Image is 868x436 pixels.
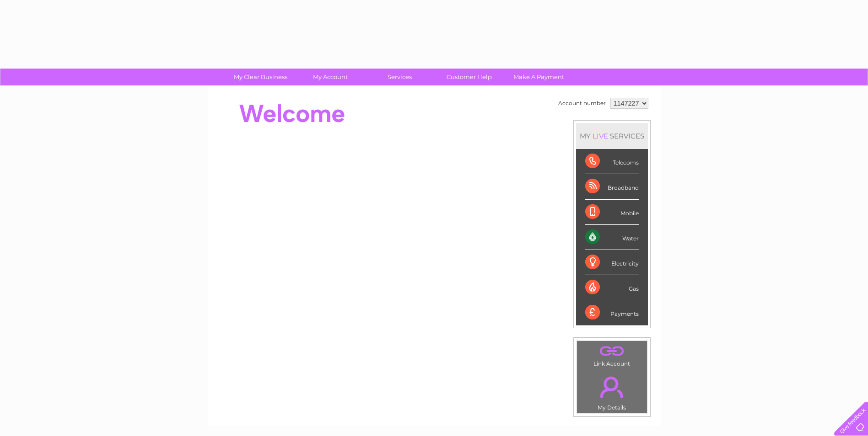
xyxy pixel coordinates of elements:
a: My Clear Business [223,69,298,85]
td: Link Account [577,340,647,369]
div: LIVE [591,132,610,140]
td: Account number [556,96,608,111]
div: Payments [585,300,639,325]
a: . [579,371,645,403]
a: . [579,343,645,359]
a: Make A Payment [501,69,577,85]
a: My Account [292,69,368,85]
div: Electricity [585,250,639,275]
div: Telecoms [585,149,639,174]
div: Water [585,225,639,250]
a: Services [362,69,437,85]
td: My Details [577,369,647,414]
div: Gas [585,275,639,300]
div: Mobile [585,200,639,225]
div: Broadband [585,174,639,199]
a: Customer Help [431,69,507,85]
div: MY SERVICES [576,123,648,149]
